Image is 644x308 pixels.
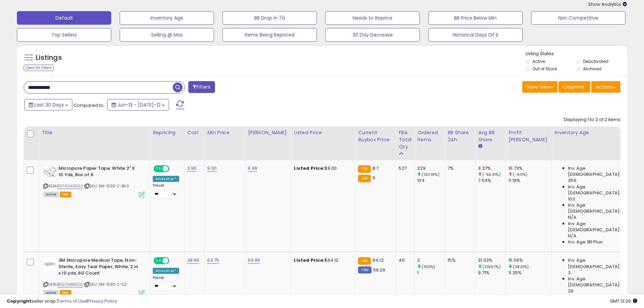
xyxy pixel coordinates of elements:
[513,264,529,269] small: (38.31%)
[34,101,64,108] span: Last 30 Days
[478,257,505,263] div: 31.03%
[153,183,179,198] div: Preset:
[478,129,503,143] div: Avg BB Share
[168,258,179,264] span: OFF
[554,129,632,136] div: Inventory Age
[482,264,500,269] small: (219.57%)
[568,202,630,214] span: Inv. Age [DEMOGRAPHIC_DATA]:
[358,165,371,173] small: FBA
[24,99,72,111] button: Last 30 Days
[568,177,576,184] span: 356
[358,257,371,265] small: FBA
[568,165,630,177] span: Inv. Age [DEMOGRAPHIC_DATA]:
[294,165,325,171] b: Listed Price:
[568,288,573,294] span: 29
[43,165,57,177] img: 41NAi7Ct7zL._SL40_.jpg
[60,290,71,296] span: FBA
[207,129,242,136] div: Min Price
[73,102,104,109] span: Compared to:
[358,175,371,182] small: FBA
[358,129,393,143] div: Current Buybox Price
[168,166,179,172] span: OFF
[88,298,117,304] a: Privacy Policy
[448,257,470,263] div: 15%
[325,11,420,25] button: Needs to Reprice
[513,172,527,177] small: (-4.11%)
[532,66,557,72] label: Out of Stock
[568,270,571,276] span: 3
[17,28,111,42] button: Top Sellers
[417,257,445,263] div: 2
[58,165,141,180] b: Micropore Paper Tape: White 2" X 10 Yds, Box of 6
[508,257,551,263] div: 15.56%
[154,166,163,172] span: ON
[294,257,350,263] div: $64.12
[448,165,470,171] div: 7%
[7,298,117,305] div: seller snap | |
[187,257,199,264] a: 38.99
[373,257,384,263] span: 64.12
[568,276,630,288] span: Inv. Age [DEMOGRAPHIC_DATA]:
[508,177,551,184] div: 11.19%
[120,28,214,42] button: Selling @ Max
[42,129,147,136] div: Title
[57,282,83,287] a: B000MBXEOG
[43,290,59,296] span: All listings currently available for purchase on Amazon
[207,257,219,264] a: 63.75
[591,81,620,93] button: Actions
[422,172,439,177] small: (120.19%)
[248,165,257,172] a: 9.99
[428,11,523,25] button: BB Price Below Min
[187,129,202,136] div: Cost
[24,65,54,71] div: Clear All Filters
[43,257,57,271] img: 21HVSZD+lXL._SL40_.jpg
[568,221,630,233] span: Inv. Age [DEMOGRAPHIC_DATA]-180:
[294,257,325,263] b: Listed Price:
[568,233,576,239] span: N/A
[526,51,627,57] p: Listing States:
[325,28,420,42] button: 30 Day Decrease
[417,165,445,171] div: 229
[43,165,145,197] div: ASIN:
[36,53,62,63] h5: Listings
[508,165,551,171] div: 10.73%
[583,58,609,64] label: Deactivated
[117,101,161,108] span: Jun-13 - [DATE]-12
[153,276,179,291] div: Preset:
[422,264,435,269] small: (100%)
[373,174,375,181] span: 9
[417,270,445,276] div: 1
[563,84,584,90] span: Columns
[588,1,627,7] span: Show Analytics
[43,192,59,197] span: All listings currently available for purchase on Amazon
[17,11,111,25] button: Default
[478,143,482,149] small: Avg BB Share.
[58,257,141,278] b: 3M Micropore Medical Tape, Non-Sterile, Easy Tear Paper, White, 2 in x 10 yds, 60 Count
[187,165,197,172] a: 3.90
[60,192,71,197] span: FBA
[222,28,317,42] button: Items Being Repriced
[482,172,500,177] small: (-55.31%)
[568,257,630,269] span: Inv. Age [DEMOGRAPHIC_DATA]:
[508,129,549,143] div: Profit [PERSON_NAME]
[478,270,505,276] div: 9.71%
[373,267,385,273] span: 59.26
[358,266,371,274] small: FBM
[107,99,169,111] button: Jun-13 - [DATE]-12
[84,282,127,287] span: | SKU: 3M-1530-2-CS
[399,165,409,171] div: 527
[508,270,551,276] div: 11.25%
[564,117,620,123] div: Displaying 1 to 2 of 2 items
[558,81,590,93] button: Columns
[417,129,442,143] div: Ordered Items
[120,11,214,25] button: Inventory Age
[568,239,603,245] span: Inv. Age 181 Plus:
[531,11,625,25] button: Non Competitive
[153,129,182,136] div: Repricing
[207,165,217,172] a: 9.00
[222,11,317,25] button: BB Drop in 7d
[478,177,505,184] div: 7.54%
[399,129,411,150] div: FBA Total Qty
[294,165,350,171] div: $9.00
[478,165,505,171] div: 3.37%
